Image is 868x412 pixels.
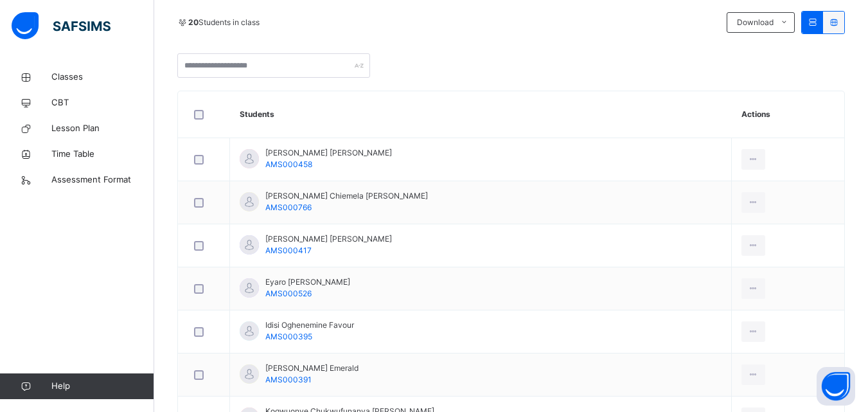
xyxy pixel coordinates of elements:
[265,332,312,341] span: AMS000395
[188,17,199,27] b: 20
[732,91,844,138] th: Actions
[817,367,855,406] button: Open asap
[51,174,154,186] span: Assessment Format
[265,159,312,169] span: AMS000458
[51,122,154,135] span: Lesson Plan
[51,96,154,109] span: CBT
[265,147,392,159] span: [PERSON_NAME] [PERSON_NAME]
[230,91,732,138] th: Students
[737,17,774,28] span: Download
[265,202,312,212] span: AMS000766
[265,319,354,331] span: Idisi Oghenemine Favour
[51,148,154,161] span: Time Table
[12,12,111,39] img: safsims
[265,375,312,384] span: AMS000391
[265,276,350,288] span: Eyaro [PERSON_NAME]
[265,363,359,374] span: [PERSON_NAME] Emerald
[265,190,428,202] span: [PERSON_NAME] Chiemela [PERSON_NAME]
[265,233,392,245] span: [PERSON_NAME] [PERSON_NAME]
[51,71,154,84] span: Classes
[265,246,312,255] span: AMS000417
[265,289,312,298] span: AMS000526
[51,380,154,393] span: Help
[188,17,260,28] span: Students in class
